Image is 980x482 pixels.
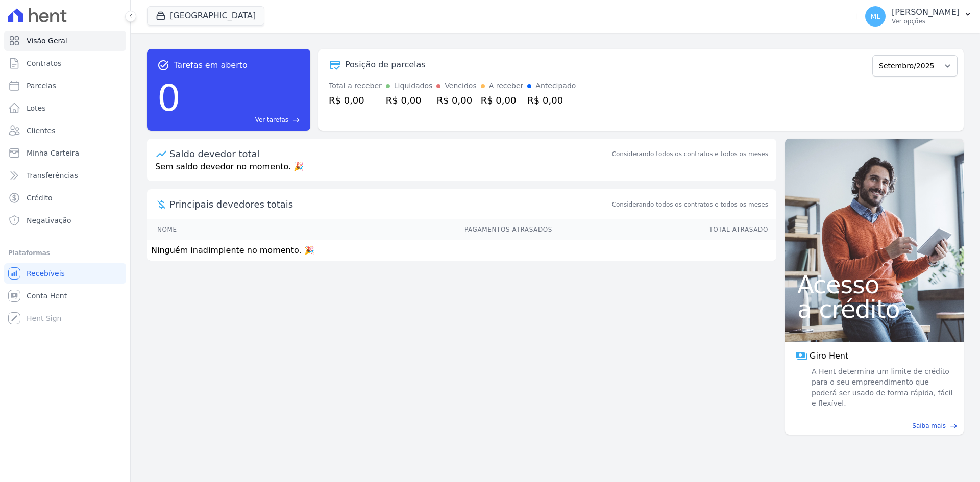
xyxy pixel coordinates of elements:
[27,125,55,136] span: Clientes
[4,75,126,96] a: Parcelas
[185,115,300,124] a: Ver tarefas east
[810,350,848,362] span: Giro Hent
[27,148,79,158] span: Minha Carteira
[870,13,880,20] span: ML
[791,421,958,430] a: Saiba mais east
[912,421,946,430] span: Saiba mais
[292,116,300,124] span: east
[4,210,126,231] a: Negativação
[436,93,476,107] div: R$ 0,00
[553,219,776,240] th: Total Atrasado
[612,149,768,159] div: Considerando todos os contratos e todos os meses
[174,59,248,71] span: Tarefas em aberto
[27,268,65,278] span: Recebíveis
[157,59,169,71] span: task_alt
[4,263,126,284] a: Recebíveis
[4,120,126,141] a: Clientes
[27,81,56,91] span: Parcelas
[810,366,953,409] span: A Hent determina um limite de crédito para o seu empreendimento que poderá ser usado de forma ráp...
[27,170,78,181] span: Transferências
[345,59,426,71] div: Posição de parcelas
[857,2,980,31] button: ML [PERSON_NAME] Ver opções
[27,103,46,113] span: Lotes
[169,197,610,211] span: Principais devedores totais
[892,17,960,26] p: Ver opções
[4,53,126,73] a: Contratos
[4,188,126,208] a: Crédito
[259,219,553,240] th: Pagamentos Atrasados
[8,247,122,259] div: Plataformas
[255,115,288,124] span: Ver tarefas
[892,7,960,17] p: [PERSON_NAME]
[147,6,264,26] button: [GEOGRAPHIC_DATA]
[4,143,126,163] a: Minha Carteira
[169,147,610,161] div: Saldo devedor total
[4,165,126,186] a: Transferências
[27,58,61,68] span: Contratos
[27,215,71,225] span: Negativação
[27,36,67,46] span: Visão Geral
[445,81,476,91] div: Vencidos
[157,71,181,124] div: 0
[27,291,67,301] span: Conta Hent
[489,81,524,91] div: A receber
[386,93,433,107] div: R$ 0,00
[4,31,126,51] a: Visão Geral
[527,93,576,107] div: R$ 0,00
[612,200,768,209] span: Considerando todos os contratos e todos os meses
[27,193,53,203] span: Crédito
[329,81,382,91] div: Total a receber
[797,272,951,297] span: Acesso
[535,81,576,91] div: Antecipado
[4,286,126,306] a: Conta Hent
[797,297,951,321] span: a crédito
[147,240,776,261] td: Ninguém inadimplente no momento. 🎉
[4,98,126,118] a: Lotes
[147,219,259,240] th: Nome
[329,93,382,107] div: R$ 0,00
[394,81,433,91] div: Liquidados
[950,422,958,430] span: east
[481,93,524,107] div: R$ 0,00
[147,161,776,181] p: Sem saldo devedor no momento. 🎉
